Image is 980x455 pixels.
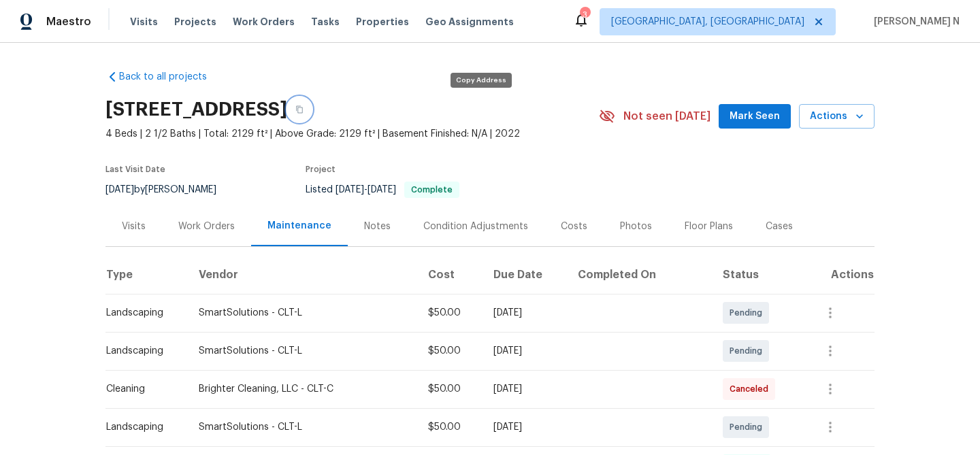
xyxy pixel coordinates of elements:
[423,220,528,233] div: Condition Adjustments
[46,15,91,29] span: Maestro
[868,15,960,29] span: [PERSON_NAME] N
[306,185,459,195] span: Listed
[428,344,471,358] div: $50.00
[105,70,236,84] a: Back to all projects
[233,15,295,29] span: Work Orders
[799,104,875,129] button: Actions
[406,186,458,194] span: Complete
[336,185,396,195] span: -
[105,256,188,294] th: Type
[417,256,482,294] th: Cost
[199,306,407,320] div: SmartSolutions - CLT-L
[803,256,875,294] th: Actions
[580,8,589,22] div: 3
[364,220,391,233] div: Notes
[105,127,599,141] span: 4 Beds | 2 1/2 Baths | Total: 2129 ft² | Above Grade: 2129 ft² | Basement Finished: N/A | 2022
[122,220,146,233] div: Visits
[188,256,418,294] th: Vendor
[766,220,793,233] div: Cases
[336,185,364,195] span: [DATE]
[106,420,177,434] div: Landscaping
[730,344,768,358] span: Pending
[106,382,177,396] div: Cleaning
[199,344,407,358] div: SmartSolutions - CLT-L
[428,306,471,320] div: $50.00
[730,420,768,434] span: Pending
[810,108,864,125] span: Actions
[199,420,407,434] div: SmartSolutions - CLT-L
[356,15,409,29] span: Properties
[130,15,158,29] span: Visits
[199,382,407,396] div: Brighter Cleaning, LLC - CLT-C
[178,220,235,233] div: Work Orders
[106,306,177,320] div: Landscaping
[105,182,233,198] div: by [PERSON_NAME]
[106,344,177,358] div: Landscaping
[267,219,331,233] div: Maintenance
[611,15,804,29] span: [GEOGRAPHIC_DATA], [GEOGRAPHIC_DATA]
[730,306,768,320] span: Pending
[567,256,713,294] th: Completed On
[105,103,287,116] h2: [STREET_ADDRESS]
[730,108,780,125] span: Mark Seen
[493,344,556,358] div: [DATE]
[428,382,471,396] div: $50.00
[367,185,396,195] span: [DATE]
[730,382,774,396] span: Canceled
[105,185,134,195] span: [DATE]
[620,220,652,233] div: Photos
[105,165,165,173] span: Last Visit Date
[623,109,710,123] span: Not seen [DATE]
[311,17,340,27] span: Tasks
[561,220,587,233] div: Costs
[685,220,733,233] div: Floor Plans
[174,15,216,29] span: Projects
[428,420,471,434] div: $50.00
[712,256,803,294] th: Status
[493,382,556,396] div: [DATE]
[425,15,514,29] span: Geo Assignments
[306,165,336,173] span: Project
[493,420,556,434] div: [DATE]
[493,306,556,320] div: [DATE]
[719,104,791,129] button: Mark Seen
[483,256,567,294] th: Due Date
